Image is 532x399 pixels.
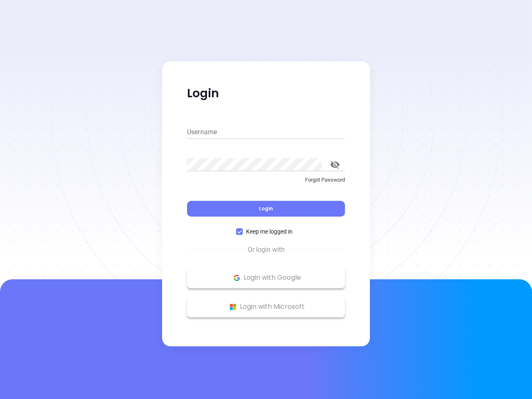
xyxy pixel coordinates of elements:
img: Google Logo [232,273,242,283]
button: Microsoft Logo Login with Microsoft [187,296,345,317]
p: Login with Microsoft [191,300,341,313]
img: Microsoft Logo [228,302,238,312]
button: Google Logo Login with Google [187,267,345,288]
button: Login [187,201,345,217]
span: Keep me logged in [243,227,296,236]
p: Forgot Password [187,176,345,184]
span: Or login with [244,245,289,255]
p: Login with Google [191,271,341,284]
span: Login [259,205,273,212]
a: Forgot Password [187,176,345,191]
p: Login [187,86,345,101]
button: toggle password visibility [325,155,345,175]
